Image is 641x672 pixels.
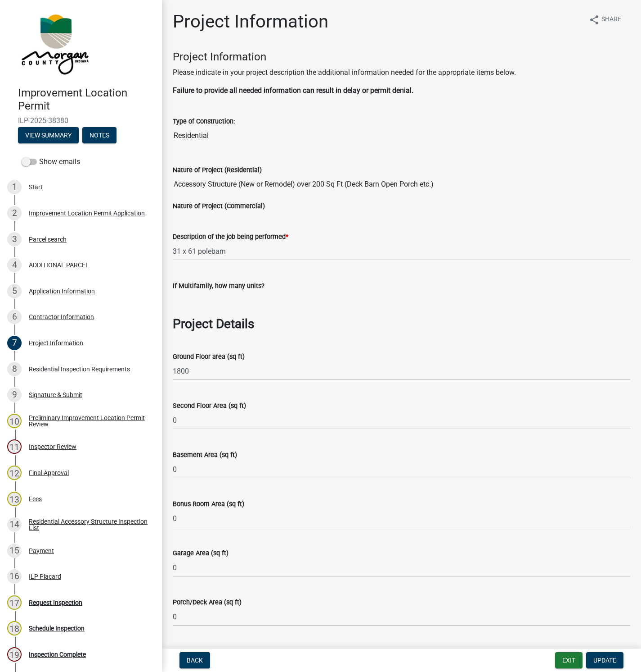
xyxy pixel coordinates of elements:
[173,403,246,409] label: Second Floor Area (sq ft)
[7,362,22,376] div: 8
[29,340,83,346] div: Project Information
[29,415,148,427] div: Preliminary Improvement Location Permit Review
[586,652,623,668] button: Update
[7,232,22,247] div: 3
[29,625,85,631] div: Schedule Inspection
[82,127,117,143] button: Notes
[173,452,237,458] label: Basement Area (sq ft)
[18,116,144,125] span: ILP-2025-38380
[7,388,22,402] div: 9
[173,501,244,507] label: Bonus Room Area (sq ft)
[29,548,54,554] div: Payment
[29,184,43,190] div: Start
[173,316,254,331] strong: Project Details
[7,310,22,324] div: 6
[173,234,288,240] label: Description of the job being performed
[7,544,22,558] div: 15
[173,50,630,64] h4: Project Information
[29,443,76,450] div: Inspector Review
[29,518,148,531] div: Residential Accessory Structure Inspection List
[7,284,22,298] div: 5
[29,210,145,216] div: Improvement Location Permit Application
[593,657,616,664] span: Update
[29,236,67,242] div: Parcel search
[179,652,210,668] button: Back
[29,573,61,580] div: ILP Placard
[29,496,42,502] div: Fees
[7,466,22,480] div: 12
[18,87,155,113] h4: Improvement Location Permit
[173,67,630,78] p: Please indicate in your project description the additional information needed for the appropriate...
[582,11,628,28] button: shareShare
[18,127,79,143] button: View Summary
[7,595,22,610] div: 17
[7,569,22,584] div: 16
[7,621,22,635] div: 18
[7,414,22,428] div: 10
[7,206,22,220] div: 2
[29,392,82,398] div: Signature & Submit
[7,336,22,350] div: 7
[29,262,89,268] div: ADDITIONAL PARCEL
[7,180,22,194] div: 1
[18,132,79,139] wm-modal-confirm: Summary
[173,550,229,557] label: Garage Area (sq ft)
[18,9,90,77] img: Morgan County, Indiana
[555,652,583,668] button: Exit
[187,657,203,664] span: Back
[173,167,262,174] label: Nature of Project (Residential)
[601,14,621,25] span: Share
[29,470,69,476] div: Final Approval
[29,288,95,294] div: Application Information
[173,11,328,32] h1: Project Information
[29,314,94,320] div: Contractor Information
[7,258,22,272] div: 4
[7,439,22,454] div: 11
[173,354,245,360] label: Ground Floor area (sq ft)
[173,203,265,210] label: Nature of Project (Commercial)
[22,156,80,167] label: Show emails
[7,647,22,662] div: 19
[7,517,22,532] div: 14
[29,366,130,372] div: Residential Inspection Requirements
[7,492,22,506] div: 13
[173,283,264,289] label: If Multifamily, how many units?
[173,86,413,95] strong: Failure to provide all needed information can result in delay or permit denial.
[173,119,235,125] label: Type of Construction:
[29,651,86,658] div: Inspection Complete
[82,132,117,139] wm-modal-confirm: Notes
[589,14,600,25] i: share
[29,599,82,606] div: Request Inspection
[173,599,242,606] label: Porch/Deck Area (sq ft)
